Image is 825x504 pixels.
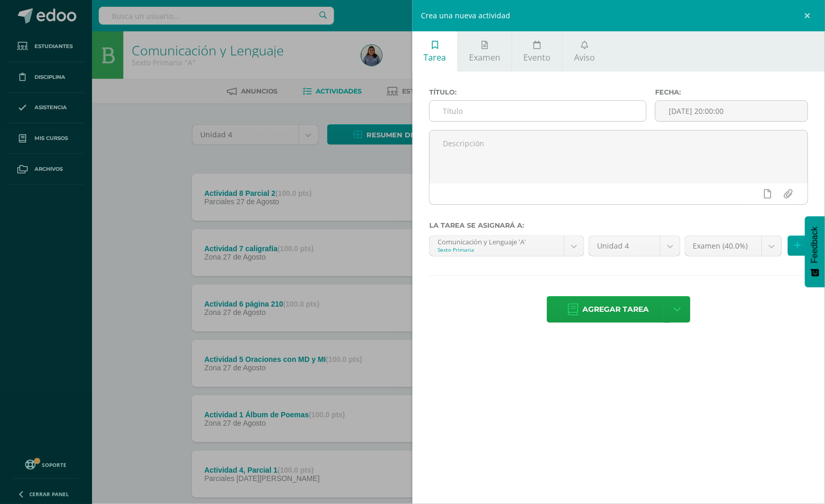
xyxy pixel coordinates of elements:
span: Examen (40.0%) [693,236,754,256]
span: Examen [469,52,501,63]
span: Unidad 4 [597,236,652,256]
a: Evento [512,31,562,72]
button: Feedback - Mostrar encuesta [805,216,825,287]
div: Sexto Primaria [438,246,556,253]
input: Fecha de entrega [656,101,808,121]
a: Examen (40.0%) [685,236,782,256]
a: Unidad 4 [589,236,680,256]
span: Feedback [810,227,820,263]
span: Tarea [424,52,446,63]
a: Comunicación y Lenguaje 'A'Sexto Primaria [430,236,584,256]
span: Agregar tarea [583,297,649,322]
label: La tarea se asignará a: [429,221,808,229]
a: Aviso [563,31,606,72]
a: Tarea [412,31,457,72]
div: Comunicación y Lenguaje 'A' [438,236,556,246]
span: Aviso [574,52,595,63]
a: Examen [458,31,512,72]
input: Título [430,101,646,121]
label: Fecha: [655,88,808,96]
span: Evento [524,52,551,63]
label: Título: [429,88,647,96]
